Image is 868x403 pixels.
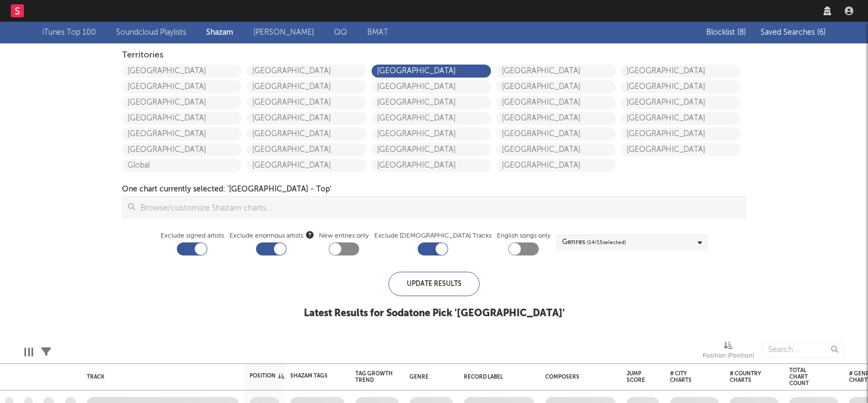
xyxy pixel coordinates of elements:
[372,80,491,93] a: [GEOGRAPHIC_DATA]
[496,127,616,140] a: [GEOGRAPHIC_DATA]
[372,127,491,140] a: [GEOGRAPHIC_DATA]
[161,229,224,242] label: Exclude signed artists
[496,80,616,93] a: [GEOGRAPHIC_DATA]
[122,143,241,156] a: [GEOGRAPHIC_DATA]
[388,272,480,296] div: Update Results
[247,80,366,93] a: [GEOGRAPHIC_DATA]
[41,336,51,368] div: Filters
[250,373,284,379] div: Position
[762,342,844,358] input: Search...
[761,29,826,36] span: Saved Searches
[621,65,741,78] a: [GEOGRAPHIC_DATA]
[334,26,347,39] a: QQ
[817,29,826,36] span: ( 6 )
[372,143,491,156] a: [GEOGRAPHIC_DATA]
[410,374,448,380] div: Genre
[122,65,241,78] a: [GEOGRAPHIC_DATA]
[306,229,314,240] button: Exclude enormous artists
[496,143,616,156] a: [GEOGRAPHIC_DATA]
[562,236,626,249] div: Genres
[621,80,741,93] a: [GEOGRAPHIC_DATA]
[497,229,551,242] label: English songs only
[42,26,96,39] a: iTunes Top 100
[87,374,233,380] div: Track
[464,374,529,380] div: Record Label
[367,26,388,39] a: BMAT
[355,370,393,383] div: Tag Growth Trend
[496,96,616,109] a: [GEOGRAPHIC_DATA]
[304,307,565,320] div: Latest Results for Sodatone Pick ' [GEOGRAPHIC_DATA] '
[319,229,369,242] label: New entries only
[290,373,328,379] div: Shazam Tags
[496,112,616,125] a: [GEOGRAPHIC_DATA]
[116,26,186,39] a: Soundcloud Playlists
[757,28,826,37] button: Saved Searches (6)
[372,96,491,109] a: [GEOGRAPHIC_DATA]
[621,143,741,156] a: [GEOGRAPHIC_DATA]
[135,196,745,218] input: Browse/customize Shazam charts...
[789,367,822,387] div: Total Chart Count
[122,49,746,62] div: Territories
[621,112,741,125] a: [GEOGRAPHIC_DATA]
[621,96,741,109] a: [GEOGRAPHIC_DATA]
[703,350,754,363] div: Position (Position)
[627,370,645,383] div: Jump Score
[372,112,491,125] a: [GEOGRAPHIC_DATA]
[247,65,366,78] a: [GEOGRAPHIC_DATA]
[122,112,241,125] a: [GEOGRAPHIC_DATA]
[247,127,366,140] a: [GEOGRAPHIC_DATA]
[247,159,366,172] a: [GEOGRAPHIC_DATA]
[122,127,241,140] a: [GEOGRAPHIC_DATA]
[247,96,366,109] a: [GEOGRAPHIC_DATA]
[545,374,610,380] div: Composers
[496,159,616,172] a: [GEOGRAPHIC_DATA]
[372,159,491,172] a: [GEOGRAPHIC_DATA]
[122,96,241,109] a: [GEOGRAPHIC_DATA]
[247,143,366,156] a: [GEOGRAPHIC_DATA]
[587,236,626,249] span: ( 14 / 15 selected)
[372,65,491,78] a: [GEOGRAPHIC_DATA]
[229,229,314,242] span: Exclude enormous artists
[247,112,366,125] a: [GEOGRAPHIC_DATA]
[670,370,703,383] div: # City Charts
[730,370,762,383] div: # Country Charts
[621,127,741,140] a: [GEOGRAPHIC_DATA]
[122,80,241,93] a: [GEOGRAPHIC_DATA]
[253,26,314,39] a: [PERSON_NAME]
[374,229,492,242] label: Exclude [DEMOGRAPHIC_DATA] Tracks
[737,29,746,36] span: ( 8 )
[24,336,33,368] div: Edit Columns
[706,29,746,36] span: Blocklist
[496,65,616,78] a: [GEOGRAPHIC_DATA]
[703,336,754,368] div: Position (Position)
[122,159,241,172] a: Global
[122,183,331,196] div: One chart currently selected: ' [GEOGRAPHIC_DATA] - Top '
